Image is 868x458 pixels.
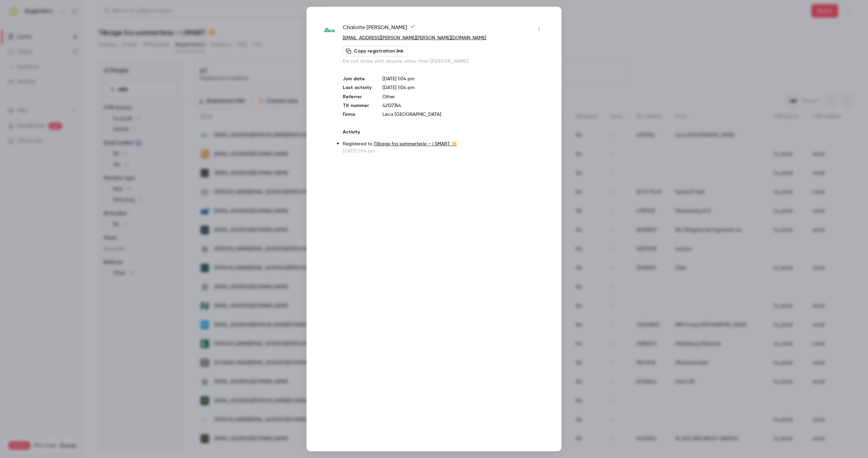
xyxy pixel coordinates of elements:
[343,36,486,40] a: [EMAIL_ADDRESS][PERSON_NAME][PERSON_NAME][DOMAIN_NAME]
[343,58,545,65] p: Do not share with anyone other than [PERSON_NAME]
[67,39,73,45] img: tab_keywords_by_traffic_grey.svg
[19,11,33,16] div: v 4.0.24
[382,85,415,90] span: [DATE] 1:04 pm
[343,148,545,154] p: [DATE] 1:04 pm
[323,24,336,37] img: leca.dk
[374,142,457,146] a: Tilbage fra sommerferie – i SMART ☀️
[382,102,545,109] p: 42127744
[343,24,415,35] span: Chalotte [PERSON_NAME]
[343,111,372,118] p: Firma
[343,93,372,100] p: Referrer
[18,18,75,23] div: Domain: [DOMAIN_NAME]
[75,40,114,44] div: Keywords by Traffic
[26,40,61,44] div: Domain Overview
[343,76,372,82] p: Join date
[18,39,24,45] img: tab_domain_overview_orange.svg
[382,76,545,82] p: [DATE] 1:04 pm
[382,93,545,100] p: Other
[343,46,408,57] button: Copy registration link
[382,111,545,118] p: Leca [GEOGRAPHIC_DATA]
[343,84,372,91] p: Last activity
[343,141,545,148] p: Registered to
[343,129,545,136] p: Activity
[11,11,16,16] img: logo_orange.svg
[11,18,16,23] img: website_grey.svg
[343,102,372,109] p: Tlf. nummer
